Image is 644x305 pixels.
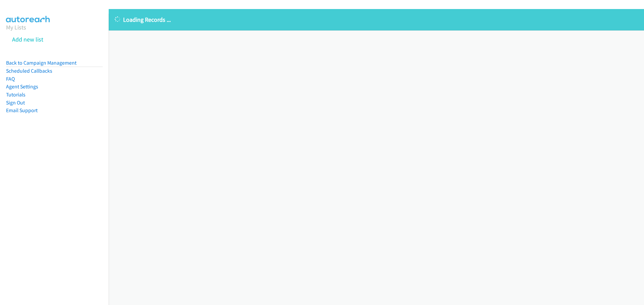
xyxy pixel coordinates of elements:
[6,107,38,113] a: Email Support
[6,60,76,66] a: Back to Campaign Management
[6,83,38,90] a: Agent Settings
[6,91,25,98] a: Tutorials
[6,23,26,31] a: My Lists
[6,76,15,82] a: FAQ
[12,35,43,43] a: Add new list
[6,99,25,106] a: Sign Out
[6,68,52,74] a: Scheduled Callbacks
[115,15,638,24] p: Loading Records ...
